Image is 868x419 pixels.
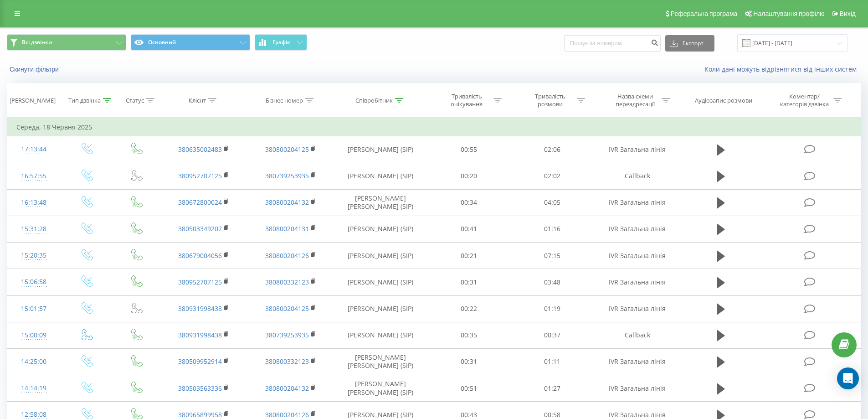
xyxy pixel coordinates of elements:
td: [PERSON_NAME] (SIP) [334,163,427,189]
div: Тип дзвінка [68,97,101,104]
div: 15:00:09 [16,326,51,344]
div: Open Intercom Messenger [837,367,859,389]
td: Callback [594,163,680,189]
td: 00:34 [427,189,511,216]
div: Клієнт [189,97,206,104]
a: 380800332123 [265,357,309,366]
a: 380800204125 [265,145,309,154]
td: IVR Загальна лінія [594,295,680,322]
td: [PERSON_NAME] (SIP) [334,136,427,163]
td: [PERSON_NAME] (SIP) [334,322,427,348]
td: [PERSON_NAME] [PERSON_NAME] (SIP) [334,189,427,216]
td: IVR Загальна лінія [594,216,680,242]
td: 00:37 [511,322,594,348]
a: Коли дані можуть відрізнятися вiд інших систем [704,65,861,73]
span: Графік [272,39,290,46]
a: 380952707125 [178,278,222,286]
a: 380800204132 [265,198,309,207]
td: 00:35 [427,322,511,348]
a: 380931998438 [178,304,222,313]
div: Тривалість очікування [442,93,491,108]
td: [PERSON_NAME] (SIP) [334,216,427,242]
td: 04:05 [511,189,594,216]
span: Реферальна програма [671,10,738,17]
td: 07:15 [511,243,594,269]
td: 01:19 [511,295,594,322]
td: 01:16 [511,216,594,242]
td: 00:31 [427,348,511,375]
div: Аудіозапис розмови [695,97,752,104]
button: Графік [255,34,307,51]
a: 380509952914 [178,357,222,366]
td: IVR Загальна лінія [594,189,680,216]
a: 380931998438 [178,331,222,339]
td: 00:20 [427,163,511,189]
td: [PERSON_NAME] [PERSON_NAME] (SIP) [334,348,427,375]
td: 00:21 [427,243,511,269]
a: 380503563336 [178,384,222,393]
a: 380800204131 [265,224,309,233]
td: 03:48 [511,269,594,295]
span: Вихід [840,10,856,17]
td: [PERSON_NAME] (SIP) [334,243,427,269]
div: Тривалість розмови [526,93,575,108]
a: 380800332123 [265,278,309,286]
td: 01:11 [511,348,594,375]
a: 380800204125 [265,304,309,313]
td: Середа, 18 Червня 2025 [7,118,861,136]
div: 15:01:57 [16,300,51,318]
div: [PERSON_NAME] [10,97,56,104]
td: 00:31 [427,269,511,295]
a: 380739253935 [265,171,309,180]
div: Співробітник [355,97,393,104]
td: 00:41 [427,216,511,242]
td: [PERSON_NAME] (SIP) [334,295,427,322]
div: 14:25:00 [16,353,51,371]
span: Налаштування профілю [753,10,824,17]
td: IVR Загальна лінія [594,269,680,295]
a: 380800204132 [265,384,309,393]
a: 380739253935 [265,331,309,339]
a: 380635002483 [178,145,222,154]
td: IVR Загальна лінія [594,136,680,163]
td: [PERSON_NAME] [PERSON_NAME] (SIP) [334,375,427,402]
td: IVR Загальна лінія [594,375,680,402]
div: Назва схеми переадресації [611,93,659,108]
td: 00:51 [427,375,511,402]
a: 380800204126 [265,410,309,419]
button: Експорт [665,35,714,52]
td: [PERSON_NAME] (SIP) [334,269,427,295]
a: 380965899958 [178,410,222,419]
td: Callback [594,322,680,348]
button: Всі дзвінки [7,34,126,51]
td: IVR Загальна лінія [594,243,680,269]
div: 15:06:58 [16,273,51,291]
div: Коментар/категорія дзвінка [778,93,831,108]
div: 17:13:44 [16,140,51,158]
a: 380679004056 [178,251,222,260]
div: Статус [126,97,144,104]
button: Основний [131,34,250,51]
td: 02:06 [511,136,594,163]
td: IVR Загальна лінія [594,348,680,375]
div: 16:57:55 [16,167,51,185]
td: 01:27 [511,375,594,402]
button: Скинути фільтри [7,65,63,73]
a: 380952707125 [178,171,222,180]
div: 15:20:35 [16,247,51,264]
div: 16:13:48 [16,194,51,212]
td: 02:02 [511,163,594,189]
td: 00:22 [427,295,511,322]
input: Пошук за номером [564,35,661,52]
div: 14:14:19 [16,379,51,397]
a: 380672800024 [178,198,222,207]
a: 380800204126 [265,251,309,260]
span: Всі дзвінки [22,39,52,46]
a: 380503349207 [178,224,222,233]
td: 00:55 [427,136,511,163]
div: Бізнес номер [266,97,303,104]
div: 15:31:28 [16,220,51,238]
